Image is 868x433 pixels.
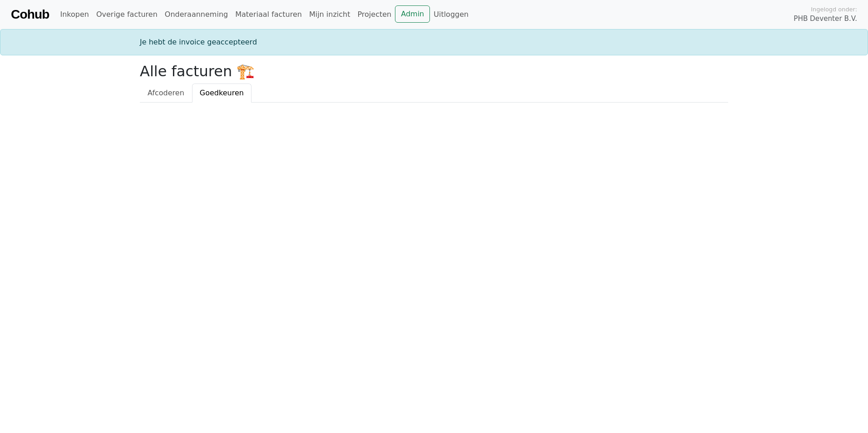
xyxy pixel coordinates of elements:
[232,5,306,24] a: Materiaal facturen
[148,89,184,97] span: Afcoderen
[306,5,354,24] a: Mijn inzicht
[192,84,252,103] a: Goedkeuren
[93,5,161,24] a: Overige facturen
[811,5,857,14] span: Ingelogd onder:
[11,4,49,25] a: Cohub
[134,37,734,48] div: Je hebt de invoice geaccepteerd
[161,5,232,24] a: Onderaanneming
[395,5,430,23] a: Admin
[56,5,92,24] a: Inkopen
[794,14,857,24] span: PHB Deventer B.V.
[140,84,192,103] a: Afcoderen
[354,5,395,24] a: Projecten
[200,89,244,97] span: Goedkeuren
[140,63,728,80] h2: Alle facturen 🏗️
[430,5,472,24] a: Uitloggen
